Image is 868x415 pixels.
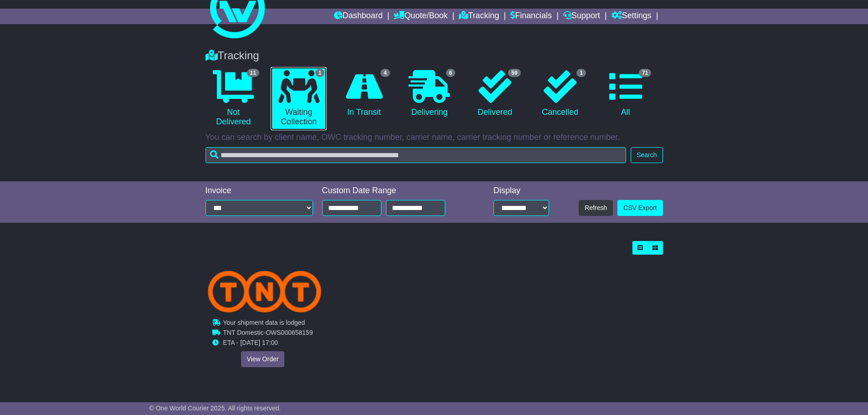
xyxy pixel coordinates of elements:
[334,9,383,24] a: Dashboard
[394,9,447,24] a: Quote/Book
[631,147,663,163] button: Search
[205,133,663,143] p: You can search by client name, OWC tracking number, carrier name, carrier tracking number or refe...
[467,67,523,121] a: 59 Delivered
[241,351,284,367] a: View Order
[149,405,281,412] span: © One World Courier 2025. All rights reserved.
[579,200,613,216] button: Refresh
[247,69,259,77] span: 11
[205,186,313,196] div: Invoice
[401,67,457,121] a: 6 Delivering
[380,69,390,77] span: 4
[322,186,468,196] div: Custom Date Range
[223,319,305,326] span: Your shipment data is lodged
[617,200,663,216] a: CSV Export
[223,329,263,336] span: TNT Domestic
[446,69,456,77] span: 6
[508,69,520,77] span: 59
[315,69,325,77] span: 1
[201,49,668,62] div: Tracking
[563,9,600,24] a: Support
[271,67,327,130] a: 1 Waiting Collection
[205,67,262,130] a: 11 Not Delivered
[266,329,313,336] span: OWS000658159
[493,186,549,196] div: Display
[223,339,278,346] span: ETA - [DATE] 17:00
[576,69,586,77] span: 1
[639,69,651,77] span: 71
[597,67,653,121] a: 71 All
[611,9,652,24] a: Settings
[532,67,588,121] a: 1 Cancelled
[459,9,499,24] a: Tracking
[223,329,313,339] td: -
[207,271,321,313] img: TNT_Domestic.png
[336,67,392,121] a: 4 In Transit
[510,9,552,24] a: Financials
